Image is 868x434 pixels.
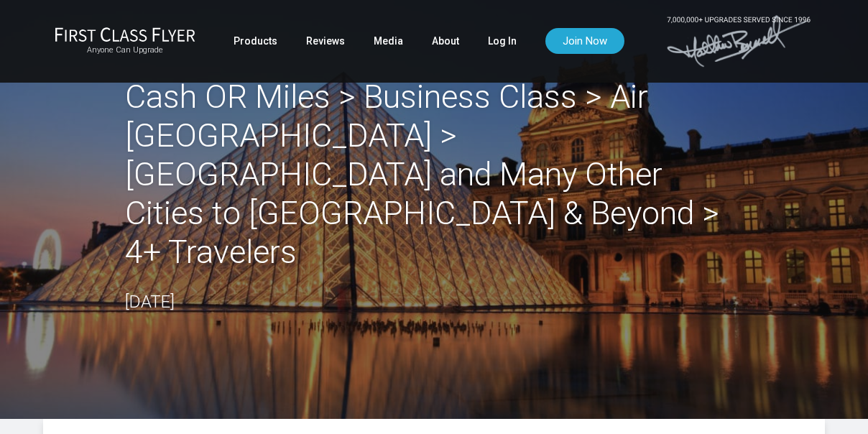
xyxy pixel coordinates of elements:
a: First Class FlyerAnyone Can Upgrade [55,27,195,55]
a: Products [234,28,277,54]
a: Join Now [545,28,624,54]
h2: Cash OR Miles > Business Class > Air [GEOGRAPHIC_DATA] > [GEOGRAPHIC_DATA] and Many Other Cities ... [125,78,743,272]
a: Reviews [306,28,345,54]
small: Anyone Can Upgrade [55,45,195,55]
img: First Class Flyer [55,27,195,42]
a: Log In [488,28,517,54]
time: [DATE] [125,292,175,312]
a: Media [374,28,403,54]
a: About [432,28,459,54]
